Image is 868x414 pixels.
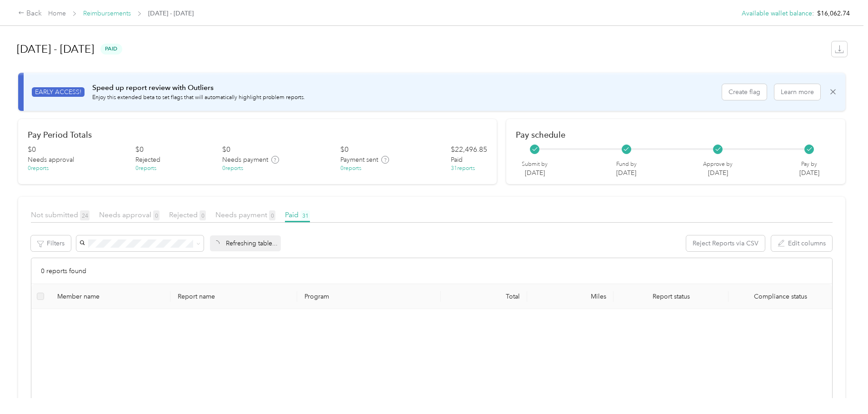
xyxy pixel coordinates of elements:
span: Payment sent [340,155,378,165]
div: $ 22,496.85 [451,145,487,155]
div: 0 reports found [31,258,832,284]
span: 0 [153,210,160,220]
div: $ 0 [340,145,349,155]
button: Available wallet balance [742,9,812,18]
p: [DATE] [703,168,733,178]
button: Edit columns [771,235,832,251]
p: Pay by [799,160,819,169]
span: Rejected [135,155,160,165]
span: : [812,9,814,18]
span: Needs payment [222,155,268,165]
div: 31 reports [451,165,475,173]
div: Back [18,8,42,19]
span: paid [100,44,122,54]
div: Member name [57,293,164,300]
p: [DATE] [522,168,548,178]
p: Fund by [616,160,637,169]
a: Home [48,10,66,17]
div: 0 reports [28,165,49,173]
button: Create flag [722,84,767,100]
span: 0 [200,210,206,220]
button: Learn more [774,84,820,100]
span: 31 [300,210,310,220]
h2: Pay schedule [516,130,836,140]
button: Filters [31,235,71,251]
p: Speed up report review with Outliers [92,82,305,94]
a: Reimbursements [83,10,131,17]
button: Reject Reports via CSV [686,235,765,251]
span: EARLY ACCESS! [32,87,85,97]
h1: [DATE] - [DATE] [17,38,94,60]
span: Paid [451,155,463,165]
th: Program [297,284,441,309]
div: $ 0 [28,145,36,155]
span: Needs approval [28,155,74,165]
span: Report status [621,293,721,300]
span: Needs payment [215,210,275,219]
h2: Pay Period Totals [28,130,487,140]
span: Not submitted [31,210,90,219]
div: Miles [534,293,606,300]
span: Needs approval [99,210,160,219]
div: Total [448,293,520,300]
p: Approve by [703,160,733,169]
p: [DATE] [616,168,637,178]
span: Compliance status [736,293,825,300]
div: 0 reports [340,165,361,173]
p: [DATE] [799,168,819,178]
span: 0 [269,210,275,220]
span: Rejected [169,210,206,219]
div: $ 0 [222,145,230,155]
p: Submit by [522,160,548,169]
span: $16,062.74 [817,9,850,18]
span: [DATE] - [DATE] [148,9,194,18]
p: Enjoy this extended beta to set flags that will automatically highlight problem reports. [92,94,305,102]
div: Refreshing table... [210,235,281,251]
th: Member name [50,284,171,309]
iframe: Everlance-gr Chat Button Frame [817,363,868,414]
span: Paid [285,210,310,219]
div: 0 reports [222,165,243,173]
span: 24 [80,210,90,220]
div: $ 0 [135,145,144,155]
div: 0 reports [135,165,156,173]
th: Report name [170,284,297,309]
